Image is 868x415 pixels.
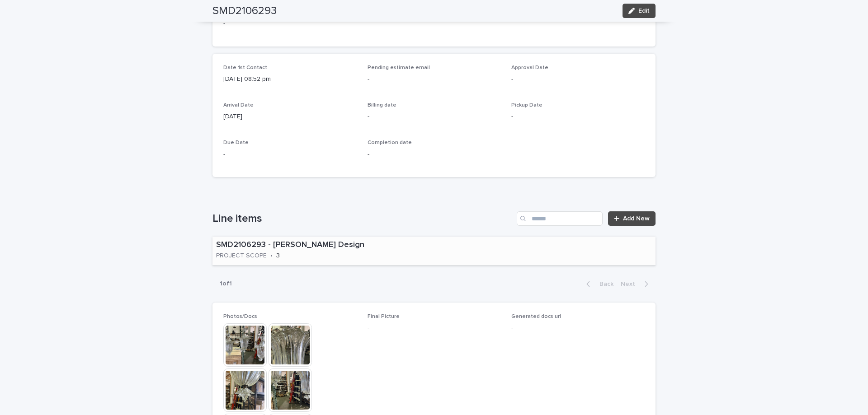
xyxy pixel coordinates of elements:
span: Arrival Date [223,103,254,108]
p: [DATE] [223,112,357,121]
span: Due Date [223,140,249,145]
span: Photos/Docs [223,314,257,319]
p: - [511,323,645,333]
button: Back [579,280,617,288]
a: Add New [608,211,656,226]
span: Edit [638,8,650,14]
h1: Line items [212,212,513,225]
button: Edit [623,4,656,18]
span: Billing date [368,103,396,108]
span: Add New [623,215,650,222]
span: Final Picture [368,314,400,319]
p: SMD2106293 - [PERSON_NAME] Design [216,240,428,250]
p: PROJECT SCOPE [216,252,267,260]
p: [DATE] 08:52 pm [223,75,357,84]
a: SMD2106293 - [PERSON_NAME] DesignPROJECT SCOPE•3 [212,237,656,265]
span: Back [594,281,613,287]
p: - [511,75,645,84]
h2: SMD2106293 [212,5,277,18]
p: - [368,323,501,333]
span: Date 1st Contact [223,65,267,70]
span: Next [621,281,641,287]
p: 3 [276,252,280,260]
p: - [511,112,645,121]
p: - [223,150,357,159]
p: • [270,252,273,260]
p: - [223,19,645,28]
span: Pickup Date [511,103,542,108]
p: 1 of 1 [212,273,239,295]
span: Approval Date [511,65,548,70]
span: Completion date [368,140,412,145]
input: Search [517,211,603,226]
p: - [368,112,501,121]
p: - [368,150,501,159]
span: Generated docs url [511,314,561,319]
span: Pending estimate email [368,65,430,70]
p: - [368,75,501,84]
button: Next [617,280,656,288]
